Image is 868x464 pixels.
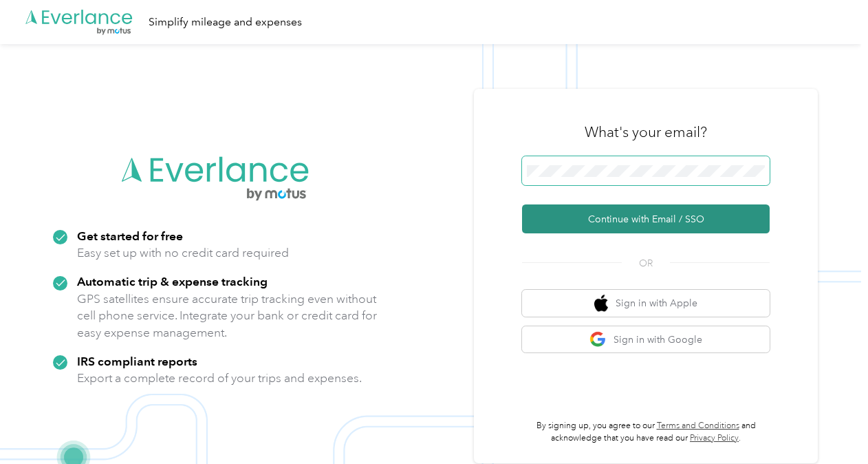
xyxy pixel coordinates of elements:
div: Simplify mileage and expenses [149,14,302,31]
p: Export a complete record of your trips and expenses. [77,370,362,387]
button: Continue with Email / SSO [522,204,770,233]
span: OR [622,256,670,271]
img: google logo [589,331,607,348]
img: apple logo [594,295,608,312]
h3: What's your email? [585,123,707,142]
p: Easy set up with no credit card required [77,244,289,262]
strong: Automatic trip & expense tracking [77,274,268,288]
a: Terms and Conditions [657,421,739,431]
button: apple logoSign in with Apple [522,290,770,317]
strong: Get started for free [77,229,183,243]
p: GPS satellites ensure accurate trip tracking even without cell phone service. Integrate your bank... [77,291,378,341]
a: Privacy Policy [690,433,739,443]
strong: IRS compliant reports [77,354,197,368]
p: By signing up, you agree to our and acknowledge that you have read our . [522,420,770,444]
button: google logoSign in with Google [522,326,770,353]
